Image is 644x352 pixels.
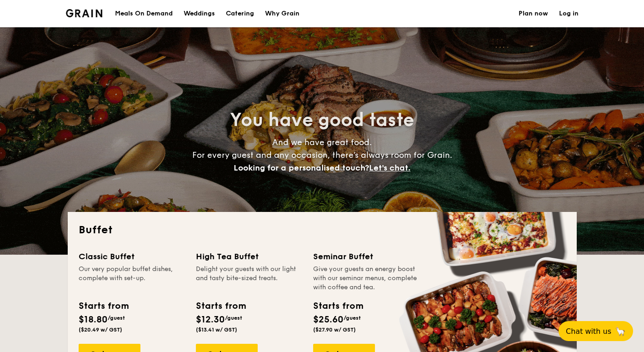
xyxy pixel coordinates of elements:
[313,314,344,325] span: $25.60
[79,299,128,313] div: Starts from
[225,315,242,321] span: /guest
[79,265,185,292] div: Our very popular buffet dishes, complete with set-up.
[79,327,122,333] span: ($20.49 w/ GST)
[79,250,185,263] div: Classic Buffet
[196,314,225,325] span: $12.30
[615,326,626,337] span: 🦙
[66,9,103,17] a: Logotype
[313,250,419,263] div: Seminar Buffet
[108,315,125,321] span: /guest
[196,299,245,313] div: Starts from
[196,265,302,292] div: Delight your guests with our light and tasty bite-sized treats.
[313,299,363,313] div: Starts from
[196,327,237,333] span: ($13.41 w/ GST)
[369,163,410,173] span: Let's chat.
[313,327,356,333] span: ($27.90 w/ GST)
[559,321,633,341] button: Chat with us🦙
[79,314,108,325] span: $18.80
[344,315,361,321] span: /guest
[566,327,611,336] span: Chat with us
[313,265,419,292] div: Give your guests an energy boost with our seminar menus, complete with coffee and tea.
[196,250,302,263] div: High Tea Buffet
[66,9,103,17] img: Grain
[79,223,566,237] h2: Buffet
